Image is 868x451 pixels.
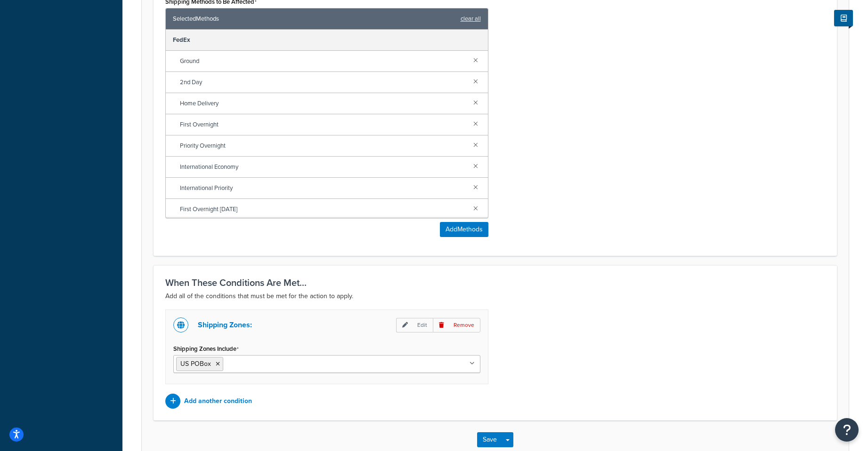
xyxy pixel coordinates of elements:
span: First Overnight [180,118,466,131]
span: International Priority [180,182,466,195]
p: Edit [396,318,433,332]
button: Show Help Docs [834,10,853,26]
div: FedEx [166,30,488,51]
span: US POBox [180,359,211,369]
p: Shipping Zones: [198,318,252,332]
label: Shipping Zones Include [173,345,239,353]
span: Ground [180,55,466,68]
span: Selected Methods [173,12,456,25]
h3: When These Conditions Are Met... [165,277,825,288]
a: clear all [461,12,481,25]
button: Save [477,432,503,447]
button: AddMethods [440,222,488,237]
span: Home Delivery [180,97,466,110]
button: Open Resource Center [835,418,859,442]
span: First Overnight [DATE] [180,203,466,216]
p: Remove [433,318,480,332]
span: 2nd Day [180,76,466,89]
p: Add all of the conditions that must be met for the action to apply. [165,291,825,302]
span: International Economy [180,160,466,174]
span: Priority Overnight [180,139,466,152]
p: Add another condition [184,395,252,408]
